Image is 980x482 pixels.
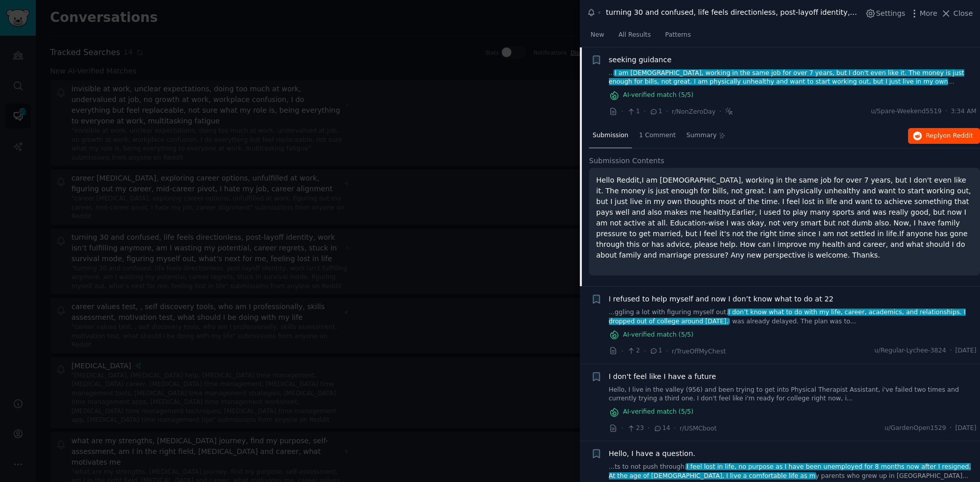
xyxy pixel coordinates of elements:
span: 1 [649,346,662,356]
span: AI-verified match ( 5 /5) [623,408,694,417]
span: · [644,106,646,117]
span: u/Regular-Lychee-3824 [874,346,946,356]
span: r/USMCboot [680,425,717,432]
span: Summary [687,131,717,140]
span: · [621,106,623,117]
span: r/TrueOffMyChest [672,348,726,355]
span: on Reddit [943,132,973,139]
span: 1 Comment [639,131,676,140]
a: ...ts to not push through.I feel lost in life, no purpose as I have been unemployed for 8 months ... [609,463,977,480]
span: Submission [593,131,628,140]
span: Submission Contents [589,156,665,166]
span: · [666,346,668,357]
button: Replyon Reddit [908,128,980,144]
span: Settings [876,8,905,19]
span: 1 [627,107,640,116]
span: · [621,346,623,357]
span: · [644,346,646,357]
span: · [950,346,952,356]
button: Settings [865,8,905,19]
a: seeking guidance [609,55,672,65]
a: All Results [615,27,654,48]
span: · [674,423,676,434]
a: Hello, I have a question. [609,448,696,459]
span: All Results [619,31,651,40]
span: r/NonZeroDay [672,108,716,115]
a: Hello, I live in the valley (956) and been trying to get into Physical Therapist Assistant, i've ... [609,386,977,403]
div: turning 30 and confused, life feels directionless, post-layoff identity, work isn’t fulfilling an... [606,7,860,18]
a: I refused to help myself and now I don’t know what to do at 22 [609,294,834,305]
span: Patterns [665,31,691,40]
button: More [909,8,938,19]
span: 14 [653,424,670,433]
span: u/Spare-Weekend5519 [871,107,942,116]
a: New [587,27,608,48]
span: AI-verified match ( 5 /5) [623,91,694,100]
span: 2 [627,346,640,356]
span: 3:34 AM [951,107,976,116]
a: ...I am [DEMOGRAPHIC_DATA], working in the same job for over 7 years, but I don't even like it. T... [609,69,977,87]
span: I feel lost in life, no purpose as I have been unemployed for 8 months now after I resigned. At t... [609,463,971,479]
span: Reply [926,132,973,141]
span: [DATE] [955,424,976,433]
span: I don’t know what to do with my life, career, academics, and relationships. I dropped out of coll... [609,309,966,325]
span: 1 [649,107,662,116]
span: · [950,424,952,433]
span: New [591,31,604,40]
a: ...ggling a lot with figuring myself out.I don’t know what to do with my life, career, academics,... [609,308,977,326]
span: 23 [627,424,644,433]
span: · [719,106,721,117]
span: More [920,8,938,19]
span: · [648,423,650,434]
button: Close [941,8,973,19]
span: Close [953,8,973,19]
p: Hello Reddit,I am [DEMOGRAPHIC_DATA], working in the same job for over 7 years, but I don't even ... [596,175,973,261]
span: · [945,107,947,116]
span: · [621,423,623,434]
span: I am [DEMOGRAPHIC_DATA], working in the same job for over 7 years, but I don't even like it. The ... [609,69,964,104]
span: [DATE] [955,346,976,356]
a: I don't feel like I have a future [609,371,716,382]
span: u/GardenOpen1529 [885,424,946,433]
span: · [666,106,668,117]
span: AI-verified match ( 5 /5) [623,331,694,340]
a: Patterns [661,27,694,48]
